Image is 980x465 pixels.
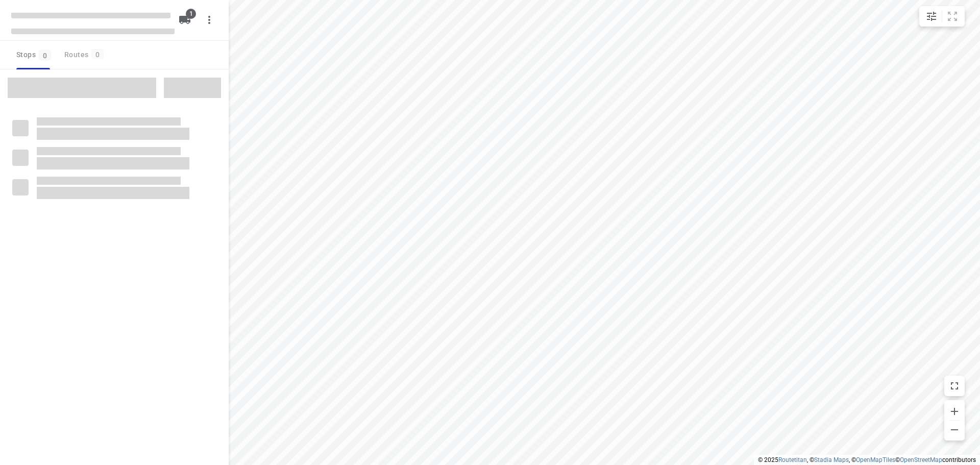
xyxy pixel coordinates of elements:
[758,456,976,463] li: © 2025 , © , © © contributors
[921,6,942,27] button: Map settings
[814,456,849,463] a: Stadia Maps
[900,456,942,463] a: OpenStreetMap
[856,456,895,463] a: OpenMapTiles
[778,456,807,463] a: Routetitan
[919,6,965,27] div: small contained button group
